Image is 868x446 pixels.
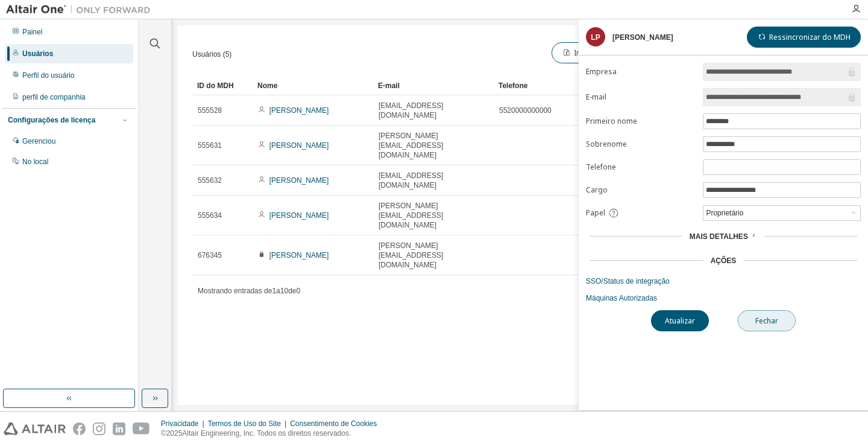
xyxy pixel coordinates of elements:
[161,429,166,438] font: ©
[552,42,641,63] button: Importar de CSV
[73,422,86,435] img: facebook.svg
[703,206,860,220] div: Proprietário
[290,419,377,428] font: Consentimento de Cookies
[198,176,222,185] font: 555632
[269,176,329,185] font: [PERSON_NAME]
[379,241,443,269] font: [PERSON_NAME][EMAIL_ADDRESS][DOMAIN_NAME]
[612,33,673,42] font: [PERSON_NAME]
[166,429,183,438] font: 2025
[161,419,199,428] font: Privacidade
[586,185,608,195] font: Cargo
[586,92,606,102] font: E-mail
[498,81,527,90] font: Telefone
[769,32,851,42] font: Ressincronizar do MDH
[586,116,637,126] font: Primeiro nome
[738,310,796,331] button: Fechar
[711,256,737,265] font: Ações
[288,287,296,295] font: de
[276,287,280,295] font: a
[257,81,277,90] font: Nome
[586,139,627,149] font: Sobrenome
[586,66,617,77] font: Empresa
[133,422,150,435] img: youtube.svg
[665,316,695,326] font: Atualizar
[297,287,301,295] font: 0
[22,28,42,36] font: Painel
[499,106,552,115] font: 5520000000000
[182,429,351,438] font: Altair Engineering, Inc. Todos os direitos reservados.
[379,171,443,190] font: [EMAIL_ADDRESS][DOMAIN_NAME]
[280,287,288,295] font: 10
[272,287,276,295] font: 1
[586,208,605,218] font: Papel
[198,106,222,115] font: 555528
[591,33,600,42] font: LP
[113,422,125,435] img: linkedin.svg
[379,202,443,229] font: [PERSON_NAME][EMAIL_ADDRESS][DOMAIN_NAME]
[198,287,272,295] font: Mostrando entradas de
[269,211,329,220] font: [PERSON_NAME]
[706,209,743,217] font: Proprietário
[192,50,231,59] font: Usuários (5)
[22,71,75,80] font: Perfil do usuário
[93,422,105,435] img: instagram.svg
[198,141,222,150] font: 555631
[208,419,281,428] font: Termos de Uso do Site
[747,27,861,48] button: Ressincronizar do MDH
[379,132,443,159] font: [PERSON_NAME][EMAIL_ADDRESS][DOMAIN_NAME]
[198,211,222,220] font: 555634
[269,141,329,150] font: [PERSON_NAME]
[690,232,748,241] font: Mais detalhes
[4,422,66,435] img: altair_logo.svg
[22,158,48,166] font: No local
[22,137,55,145] font: Gerenciou
[651,310,709,331] button: Atualizar
[586,294,657,302] font: Máquinas Autorizadas
[269,106,329,115] font: [PERSON_NAME]
[22,49,53,58] font: Usuários
[198,251,222,260] font: 676345
[269,251,329,260] font: [PERSON_NAME]
[378,81,400,90] font: E-mail
[574,48,631,58] font: Importar de CSV
[755,316,778,326] font: Fechar
[6,4,157,16] img: Altair Um
[586,162,616,172] font: Telefone
[8,116,95,124] font: Configurações de licença
[379,101,443,119] font: [EMAIL_ADDRESS][DOMAIN_NAME]
[586,277,670,285] font: SSO/Status de integração
[22,93,86,101] font: perfil de companhia
[197,81,234,90] font: ID do MDH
